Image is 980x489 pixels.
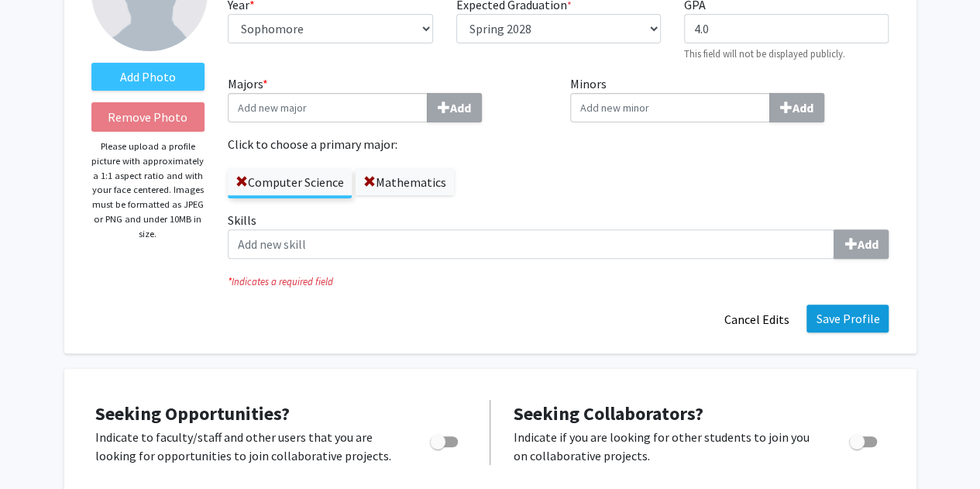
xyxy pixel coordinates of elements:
input: MinorsAdd [570,93,770,122]
button: Skills [834,229,889,259]
b: Add [450,100,471,115]
small: This field will not be displayed publicly. [684,47,845,60]
label: Minors [570,74,889,122]
label: Skills [228,211,889,259]
b: Add [793,100,813,115]
p: Please upload a profile picture with approximately a 1:1 aspect ratio and with your face centered... [91,139,205,241]
button: Majors* [427,93,482,122]
label: Click to choose a primary major: [228,135,547,153]
iframe: Chat [12,419,66,477]
span: Seeking Collaborators? [514,401,703,425]
span: Seeking Opportunities? [95,401,290,425]
b: Add [857,236,878,252]
button: Cancel Edits [714,305,799,334]
label: Majors [228,74,547,122]
button: Save Profile [806,305,889,332]
label: AddProfile Picture [91,63,205,91]
button: Minors [769,93,824,122]
button: Remove Photo [91,102,205,132]
input: Majors*Add [228,93,428,122]
p: Indicate to faculty/staff and other users that you are looking for opportunities to join collabor... [95,428,401,465]
label: Computer Science [228,169,352,195]
input: SkillsAdd [228,229,834,259]
label: Mathematics [356,169,454,195]
div: Toggle [843,428,885,451]
i: Indicates a required field [228,274,889,289]
div: Toggle [424,428,466,451]
p: Indicate if you are looking for other students to join you on collaborative projects. [514,428,820,465]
